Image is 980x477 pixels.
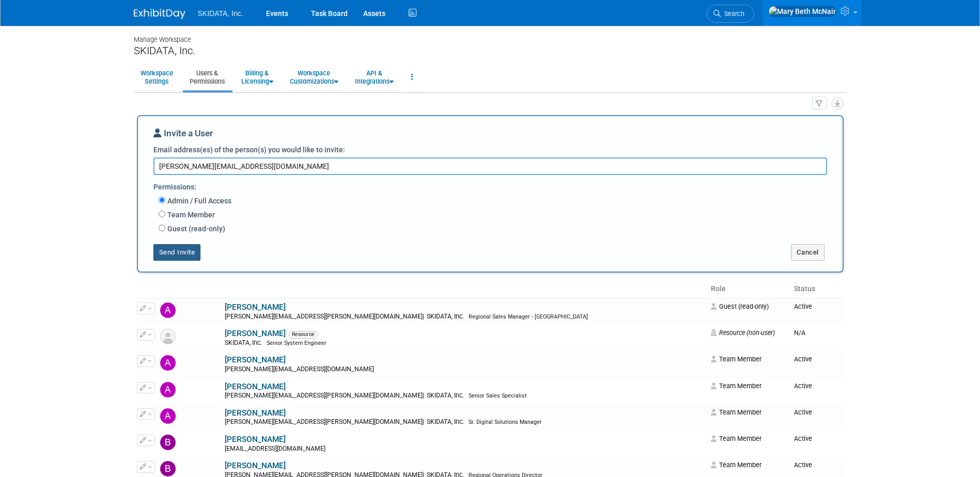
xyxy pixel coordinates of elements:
span: Team Member [711,461,761,469]
a: [PERSON_NAME] [225,408,286,418]
div: Manage Workspace [134,26,847,44]
img: Resource [160,329,176,344]
span: Team Member [711,382,761,390]
span: Active [794,461,812,469]
a: WorkspaceSettings [134,65,180,90]
a: [PERSON_NAME] [225,329,286,338]
span: Active [794,382,812,390]
img: Andy Shenberger [160,408,176,424]
a: [PERSON_NAME] [225,382,286,391]
span: N/A [794,329,805,337]
span: | [423,418,424,425]
label: Admin / Full Access [165,196,231,206]
span: Team Member [711,435,761,442]
img: Mary Beth McNair [768,6,836,17]
span: Team Member [711,355,761,363]
a: Search [707,5,754,23]
span: Team Member [711,408,761,416]
span: Resource [289,331,318,338]
span: | [423,313,424,320]
a: Users &Permissions [183,65,231,90]
span: SKIDATA, Inc. [198,9,243,18]
span: Active [794,435,812,442]
img: Becky Fox [160,435,176,450]
button: Cancel [791,244,825,261]
label: Email address(es) of the person(s) you would like to invite: [153,145,345,155]
span: Search [721,10,744,18]
span: Regional Sales Manager - [GEOGRAPHIC_DATA] [469,313,588,320]
a: [PERSON_NAME] [225,355,286,364]
span: SKIDATA, Inc. [424,313,467,320]
div: SKIDATA, Inc. [134,44,847,57]
span: SKIDATA, Inc. [424,392,467,399]
div: Permissions: [153,178,835,195]
label: Team Member [165,210,215,220]
div: [PERSON_NAME][EMAIL_ADDRESS][PERSON_NAME][DOMAIN_NAME] [225,418,705,426]
span: SKIDATA, Inc. [424,418,467,425]
img: ExhibitDay [134,9,185,19]
span: Active [794,355,812,363]
div: [PERSON_NAME][EMAIL_ADDRESS][DOMAIN_NAME] [225,365,705,374]
label: Guest (read-only) [165,224,225,234]
img: Andy Hennessey [160,382,176,397]
a: [PERSON_NAME] [225,435,286,444]
img: Bill Herman [160,461,176,476]
a: API &Integrations [348,65,400,90]
a: [PERSON_NAME] [225,461,286,470]
div: Invite a User [153,127,827,145]
div: [EMAIL_ADDRESS][DOMAIN_NAME] [225,445,705,453]
span: Sr. Digital Solutions Manager [469,419,542,425]
div: [PERSON_NAME][EMAIL_ADDRESS][PERSON_NAME][DOMAIN_NAME] [225,313,705,321]
th: Status [790,280,844,298]
span: Guest (read-only) [711,303,769,310]
img: Andreas Kranabetter [160,355,176,371]
div: [PERSON_NAME][EMAIL_ADDRESS][PERSON_NAME][DOMAIN_NAME] [225,392,705,400]
a: WorkspaceCustomizations [283,65,345,90]
a: [PERSON_NAME] [225,303,286,312]
span: Senior Sales Specialist [469,392,527,399]
th: Role [707,280,789,298]
span: Active [794,408,812,416]
img: Aaron Siebert [160,303,176,318]
span: Senior System Engineer [267,340,326,346]
a: Billing &Licensing [235,65,280,90]
span: SKIDATA, Inc. [225,339,265,346]
span: Active [794,303,812,310]
span: | [423,392,424,399]
span: Resource (non-user) [711,329,775,337]
button: Send Invite [153,244,201,261]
